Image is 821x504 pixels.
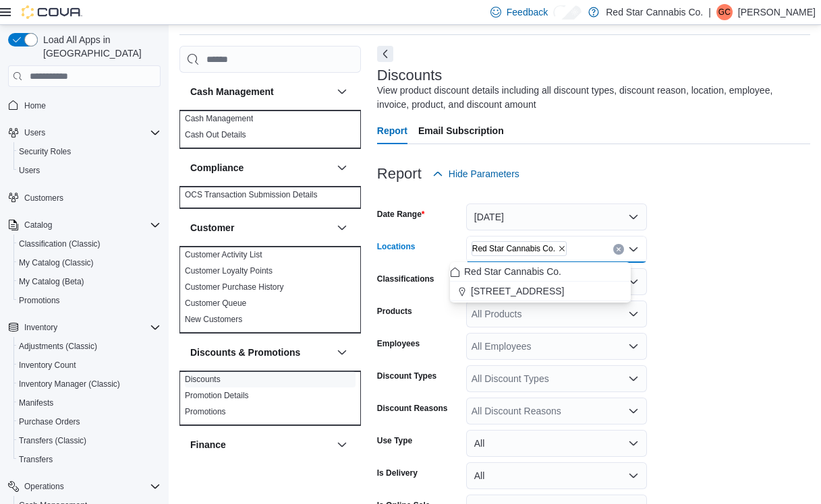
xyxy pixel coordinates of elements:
button: Inventory [3,318,166,337]
span: Red Star Cannabis Co. [472,242,555,255]
span: Inventory Count [19,357,161,373]
span: Catalog [24,217,161,233]
a: Security Roles [19,144,71,160]
a: Customer Purchase History [185,282,284,292]
span: My Catalog (Beta) [19,276,84,287]
span: Load All Apps in [GEOGRAPHIC_DATA] [38,33,161,60]
button: Users [13,161,166,180]
button: [DATE] [466,203,647,230]
button: Discounts & Promotions [334,344,350,360]
span: Email Subscription [418,117,504,144]
span: Hide Parameters [449,167,519,181]
button: Users [24,125,45,141]
label: Employees [377,338,420,349]
button: Customer [334,220,350,236]
h3: Discounts [377,67,443,84]
h3: Compliance [190,161,244,175]
h3: Report [377,166,422,182]
span: Users [24,127,45,138]
button: Catalog [24,217,52,233]
a: Promotion Details [185,391,249,400]
a: Customer Activity List [185,250,262,259]
span: GC [718,4,731,20]
a: Discounts [185,375,221,384]
h3: Cash Management [190,85,274,98]
a: Cash Out Details [185,130,246,139]
button: Purchase Orders [13,412,166,431]
a: Customer Loyalty Points [185,266,273,276]
label: Products [377,306,412,317]
span: Inventory Count [19,360,76,371]
button: Open list of options [628,373,639,384]
button: Discounts & Promotions [190,346,331,359]
a: Promotions [19,292,60,309]
span: Users [19,162,161,179]
label: Discount Types [377,371,436,381]
span: Inventory Manager (Classic) [19,376,161,392]
button: Manifests [13,393,166,412]
a: My Catalog (Classic) [19,255,94,271]
button: Cash Management [190,85,331,98]
span: Home [24,96,161,113]
a: Transfers (Classic) [19,433,86,449]
button: Finance [334,437,350,453]
a: Adjustments (Classic) [19,338,97,354]
span: Operations [24,478,161,495]
button: Security Roles [13,142,166,161]
a: Transfers [19,451,53,468]
button: Remove Red Star Cannabis Co. from selection in this group [558,245,566,253]
button: Inventory Count [13,356,166,375]
span: Operations [24,481,64,492]
span: Inventory Manager (Classic) [19,379,120,389]
span: Manifests [19,398,53,408]
span: My Catalog (Classic) [19,257,94,268]
button: Transfers (Classic) [13,431,166,450]
a: Customer Queue [185,298,246,308]
a: Promotions [185,407,226,416]
div: View product discount details including all discount types, discount reason, location, employee, ... [377,84,803,112]
button: Next [377,46,393,62]
a: Purchase Orders [19,414,80,430]
label: Classifications [377,274,434,284]
span: My Catalog (Classic) [19,255,161,271]
span: Customers [24,189,161,206]
label: Locations [377,241,416,252]
span: Adjustments (Classic) [19,338,161,354]
button: Transfers [13,450,166,469]
span: Adjustments (Classic) [19,341,97,352]
h3: Customer [190,221,234,234]
span: Classification (Classic) [19,236,161,252]
p: | [708,4,711,20]
span: Transfers (Classic) [19,435,86,446]
button: Open list of options [628,406,639,416]
div: Discounts & Promotions [179,371,361,425]
button: Compliance [190,161,331,175]
img: Cova [22,5,82,19]
a: Manifests [19,395,53,411]
a: My Catalog (Beta) [19,274,84,290]
span: Security Roles [19,146,71,157]
button: Operations [3,477,166,496]
button: Inventory [24,319,57,336]
a: OCS Transaction Submission Details [185,190,318,199]
span: Home [24,100,46,111]
p: Red Star Cannabis Co. [606,4,703,20]
button: Promotions [13,291,166,310]
span: Users [24,125,161,141]
a: Home [24,98,46,114]
span: Purchase Orders [19,414,161,430]
span: [STREET_ADDRESS] [471,284,564,298]
a: Inventory Count [19,357,76,373]
input: Dark Mode [553,5,582,20]
label: Discount Reasons [377,403,448,414]
span: Security Roles [19,144,161,160]
span: Purchase Orders [19,416,80,427]
button: Open list of options [628,341,639,352]
button: Close list of options [628,244,639,255]
span: Classification (Classic) [19,239,101,249]
span: Inventory [24,322,57,333]
button: Customers [3,188,166,208]
span: Transfers [19,454,53,465]
label: Use Type [377,435,412,446]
